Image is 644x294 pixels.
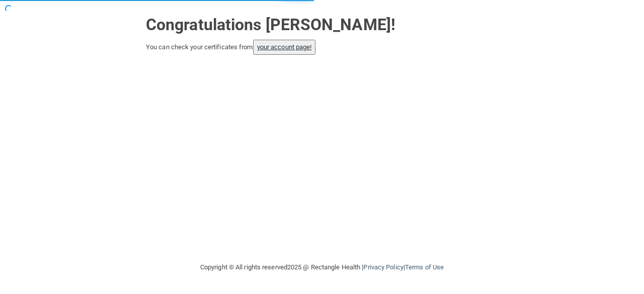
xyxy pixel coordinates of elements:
[138,251,506,283] div: Copyright © All rights reserved 2025 @ Rectangle Health | |
[146,40,498,55] div: You can check your certificates from
[363,263,403,271] a: Privacy Policy
[146,15,395,34] strong: Congratulations [PERSON_NAME]!
[405,263,444,271] a: Terms of Use
[253,40,316,55] button: your account page!
[257,43,312,51] a: your account page!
